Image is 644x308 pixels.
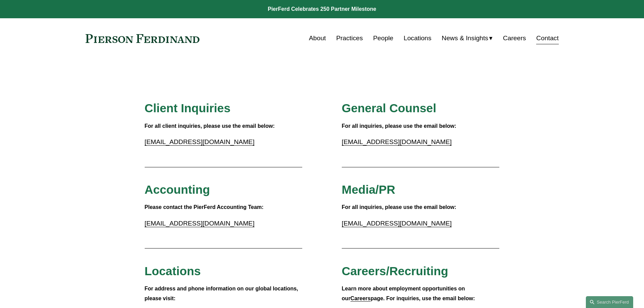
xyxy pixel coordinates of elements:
strong: For address and phone information on our global locations, please visit: [145,286,300,301]
span: Accounting [145,183,210,196]
span: Media/PR [342,183,395,196]
a: [EMAIL_ADDRESS][DOMAIN_NAME] [342,138,452,145]
a: Locations [404,32,431,45]
a: folder dropdown [442,32,493,45]
span: General Counsel [342,101,436,115]
a: Contact [536,32,558,45]
span: Client Inquiries [145,101,231,115]
strong: page. For inquiries, use the email below: [371,295,475,301]
strong: For all inquiries, please use the email below: [342,204,456,210]
a: Practices [336,32,363,45]
a: [EMAIL_ADDRESS][DOMAIN_NAME] [342,220,452,227]
span: News & Insights [442,32,488,44]
strong: Please contact the PierFerd Accounting Team: [145,204,264,210]
strong: Learn more about employment opportunities on our [342,286,467,301]
a: Search this site [586,296,633,308]
span: Locations [145,264,201,278]
a: About [309,32,326,45]
strong: For all client inquiries, please use the email below: [145,123,275,129]
strong: For all inquiries, please use the email below: [342,123,456,129]
a: [EMAIL_ADDRESS][DOMAIN_NAME] [145,220,255,227]
a: People [373,32,393,45]
span: Careers/Recruiting [342,264,448,278]
a: Careers [503,32,526,45]
a: Careers [351,295,371,301]
a: [EMAIL_ADDRESS][DOMAIN_NAME] [145,138,255,145]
